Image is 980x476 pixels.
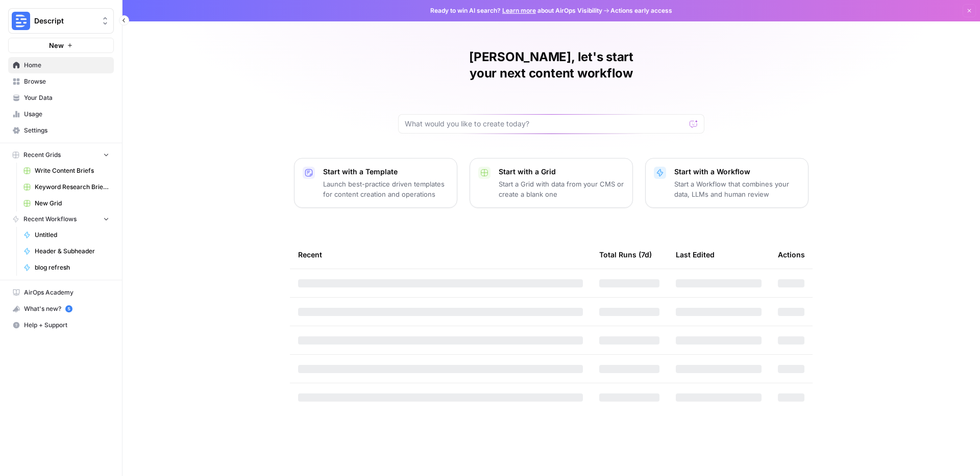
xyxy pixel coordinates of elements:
[35,182,109,192] span: Keyword Research Brief - KW Input
[19,243,114,259] a: Header & Subheader
[599,241,652,269] div: Total Runs (7d)
[610,6,672,15] span: Actions early access
[23,215,77,224] span: Recent Workflows
[49,40,64,50] span: New
[24,288,109,297] span: AirOps Academy
[8,284,114,301] a: AirOps Academy
[19,179,114,195] a: Keyword Research Brief - KW Input
[430,6,602,15] span: Ready to win AI search? about AirOps Visibility
[35,199,109,208] span: New Grid
[499,179,624,199] p: Start a Grid with data from your CMS or create a blank one
[502,7,536,14] a: Learn more
[19,195,114,211] a: New Grid
[19,259,114,276] a: blog refresh
[645,158,808,208] button: Start with a WorkflowStart a Workflow that combines your data, LLMs and human review
[24,61,109,70] span: Home
[294,158,457,208] button: Start with a TemplateLaunch best-practice driven templates for content creation and operations
[24,77,109,86] span: Browse
[323,167,449,177] p: Start with a Template
[8,38,114,53] button: New
[65,305,72,312] a: 5
[19,163,114,179] a: Write Content Briefs
[8,211,114,227] button: Recent Workflows
[8,317,114,333] button: Help + Support
[34,16,96,26] span: Descript
[24,110,109,119] span: Usage
[8,73,114,90] a: Browse
[8,8,114,34] button: Workspace: Descript
[67,306,70,311] text: 5
[778,241,805,269] div: Actions
[398,49,704,82] h1: [PERSON_NAME], let's start your next content workflow
[676,241,715,269] div: Last Edited
[23,150,61,160] span: Recent Grids
[8,57,114,73] a: Home
[8,122,114,139] a: Settings
[35,166,109,175] span: Write Content Briefs
[323,179,449,199] p: Launch best-practice driven templates for content creation and operations
[8,106,114,122] a: Usage
[8,301,114,317] button: What's new? 5
[24,321,109,330] span: Help + Support
[8,147,114,163] button: Recent Grids
[674,179,800,199] p: Start a Workflow that combines your data, LLMs and human review
[499,167,624,177] p: Start with a Grid
[35,247,109,256] span: Header & Subheader
[24,126,109,135] span: Settings
[35,263,109,272] span: blog refresh
[24,93,109,102] span: Your Data
[35,230,109,240] span: Untitled
[674,167,800,177] p: Start with a Workflow
[12,12,30,30] img: Descript Logo
[298,241,583,269] div: Recent
[8,90,114,106] a: Your Data
[405,119,685,129] input: What would you like to create today?
[19,227,114,243] a: Untitled
[470,158,633,208] button: Start with a GridStart a Grid with data from your CMS or create a blank one
[9,301,113,316] div: What's new?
